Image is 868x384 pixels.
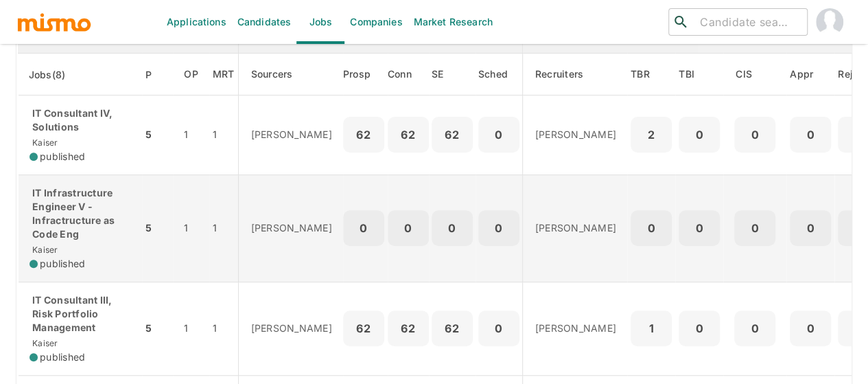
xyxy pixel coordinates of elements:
[723,54,786,95] th: Client Interview Scheduled
[684,125,714,144] p: 0
[16,12,92,32] img: logo
[142,174,173,282] td: 5
[145,67,169,83] span: P
[393,218,423,238] p: 0
[437,218,467,238] p: 0
[349,218,379,238] p: 0
[429,54,476,95] th: Sent Emails
[522,54,627,95] th: Recruiters
[795,319,825,338] p: 0
[30,137,58,148] span: Kaiser
[786,54,834,95] th: Approved
[238,54,343,95] th: Sourcers
[636,218,666,238] p: 0
[209,54,238,95] th: Market Research Total
[209,95,238,175] td: 1
[484,218,514,238] p: 0
[349,319,379,338] p: 62
[173,174,209,282] td: 1
[740,125,770,144] p: 0
[209,174,238,282] td: 1
[393,319,423,338] p: 62
[535,128,616,142] p: [PERSON_NAME]
[40,350,85,364] span: published
[535,321,616,335] p: [PERSON_NAME]
[388,54,429,95] th: Connections
[30,338,58,348] span: Kaiser
[740,319,770,338] p: 0
[251,221,332,235] p: [PERSON_NAME]
[636,319,666,338] p: 1
[816,8,843,36] img: Maia Reyes
[251,321,332,335] p: [PERSON_NAME]
[30,106,131,134] p: IT Consultant IV, Solutions
[173,282,209,375] td: 1
[740,218,770,238] p: 0
[437,319,467,338] p: 62
[173,54,209,95] th: Open Positions
[30,186,131,241] p: IT Infrastructure Engineer V - Infractructure as Code Eng
[142,282,173,375] td: 5
[484,319,514,338] p: 0
[40,257,85,271] span: published
[627,54,675,95] th: To Be Reviewed
[343,54,388,95] th: Prospects
[173,95,209,175] td: 1
[30,245,58,255] span: Kaiser
[684,218,714,238] p: 0
[142,95,173,175] td: 5
[636,125,666,144] p: 2
[675,54,723,95] th: To Be Interviewed
[484,125,514,144] p: 0
[251,128,332,142] p: [PERSON_NAME]
[694,12,801,32] input: Candidate search
[535,221,616,235] p: [PERSON_NAME]
[349,125,379,144] p: 62
[142,54,173,95] th: Priority
[684,319,714,338] p: 0
[437,125,467,144] p: 62
[30,293,131,335] p: IT Consultant III, Risk Portfolio Management
[795,218,825,238] p: 0
[393,125,423,144] p: 62
[209,282,238,375] td: 1
[795,125,825,144] p: 0
[476,54,523,95] th: Sched
[40,150,85,163] span: published
[29,67,84,83] span: Jobs(8)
